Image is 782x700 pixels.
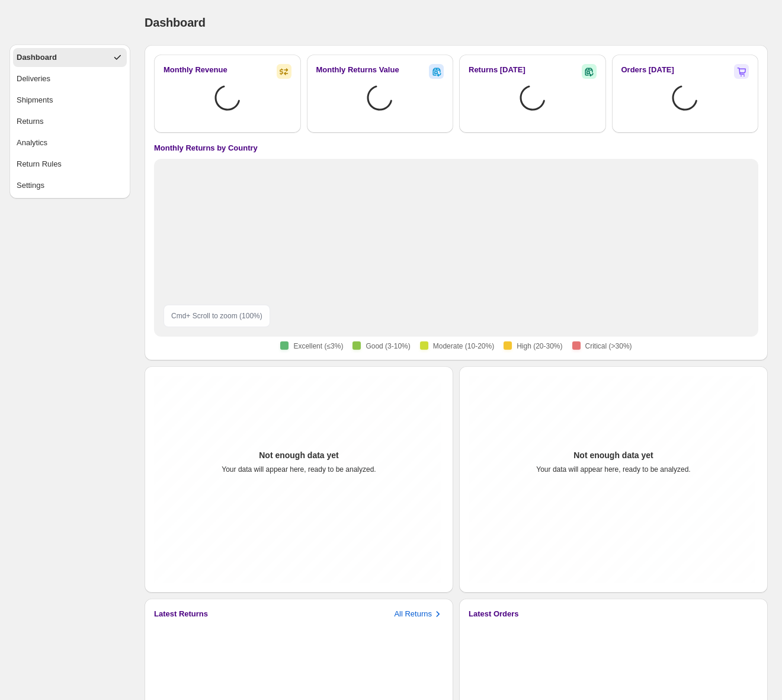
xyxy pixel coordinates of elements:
[17,116,44,127] div: Returns
[17,180,44,191] div: Settings
[585,341,632,351] span: Critical (>30%)
[164,305,270,327] div: Cmd + Scroll to zoom ( 100 %)
[469,608,519,620] h3: Latest Orders
[154,142,258,154] h4: Monthly Returns by Country
[145,16,206,29] span: Dashboard
[164,64,227,76] h2: Monthly Revenue
[13,155,127,174] button: Return Rules
[13,91,127,110] button: Shipments
[17,137,47,149] div: Analytics
[621,64,674,76] h2: Orders [DATE]
[316,64,399,76] h2: Monthly Returns Value
[13,112,127,131] button: Returns
[17,158,62,170] div: Return Rules
[17,94,53,106] div: Shipments
[366,341,410,351] span: Good (3-10%)
[17,52,57,63] div: Dashboard
[469,64,525,76] h2: Returns [DATE]
[13,69,127,88] button: Deliveries
[13,176,127,195] button: Settings
[394,608,432,620] h3: All Returns
[517,341,562,351] span: High (20-30%)
[394,608,444,620] button: All Returns
[13,48,127,67] button: Dashboard
[293,341,343,351] span: Excellent (≤3%)
[433,341,494,351] span: Moderate (10-20%)
[17,73,50,85] div: Deliveries
[154,608,208,620] h3: Latest Returns
[13,133,127,152] button: Analytics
